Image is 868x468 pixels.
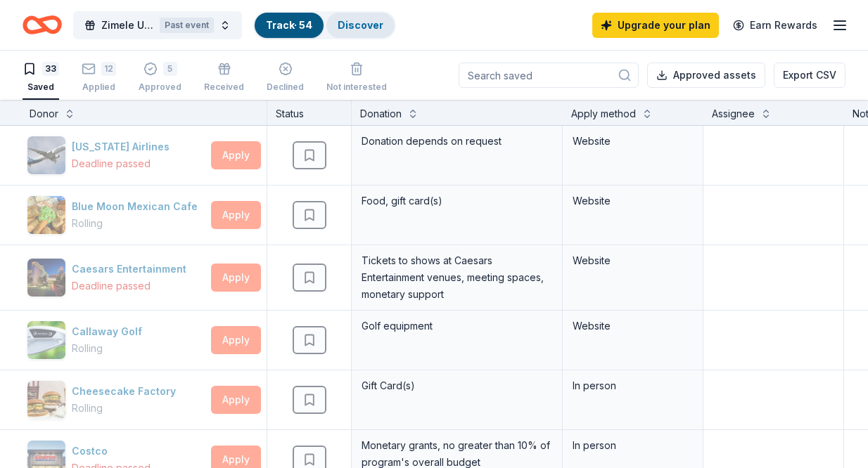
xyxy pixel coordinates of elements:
[360,251,554,304] div: Tickets to shows at Caesars Entertainment venues, meeting spaces, monetary support
[23,8,62,41] a: Home
[725,13,826,38] a: Earn Rewards
[360,191,554,211] div: Food, gift card(s)
[82,82,116,93] div: Applied
[23,56,59,100] button: 33Saved
[459,63,639,88] input: Search saved
[592,13,719,38] a: Upgrade your plan
[267,100,352,125] div: Status
[326,56,387,100] button: Not interested
[573,252,693,269] div: Website
[326,82,387,93] div: Not interested
[573,437,693,454] div: In person
[712,105,755,122] div: Assignee
[573,193,693,209] div: Website
[573,318,693,334] div: Website
[647,63,765,88] button: Approved assets
[101,62,116,76] div: 12
[267,56,304,100] button: Declined
[774,63,845,88] button: Export CSV
[42,62,59,76] div: 33
[266,19,312,31] a: Track· 54
[204,56,244,100] button: Received
[253,11,396,39] button: Track· 54Discover
[160,18,214,33] div: Past event
[30,105,58,122] div: Donor
[267,82,304,93] div: Declined
[338,19,383,31] a: Discover
[163,62,177,76] div: 5
[23,82,59,93] div: Saved
[360,131,554,151] div: Donation depends on request
[573,133,693,150] div: Website
[204,82,244,93] div: Received
[73,11,242,39] button: Zimele USA Spring GalaPast event
[139,82,181,93] div: Approved
[360,376,554,396] div: Gift Card(s)
[360,105,402,122] div: Donation
[101,17,154,34] span: Zimele USA Spring Gala
[571,105,636,122] div: Apply method
[573,377,693,394] div: In person
[360,316,554,336] div: Golf equipment
[82,56,116,100] button: 12Applied
[139,56,181,100] button: 5Approved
